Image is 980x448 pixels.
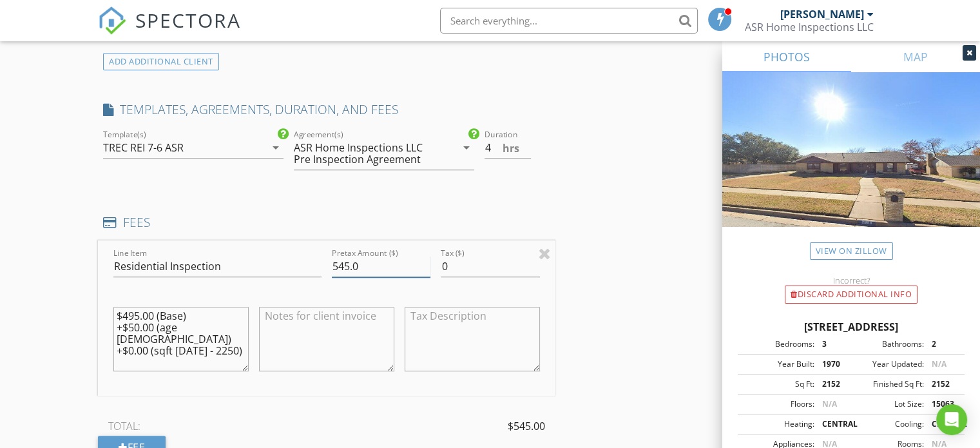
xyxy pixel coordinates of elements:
div: CENTRAL [814,418,851,430]
div: [PERSON_NAME] [780,8,864,21]
div: Finished Sq Ft: [851,378,924,390]
img: The Best Home Inspection Software - Spectora [98,6,126,35]
div: ASR Home Inspections LLC [745,21,874,34]
span: N/A [822,398,837,409]
h4: FEES [103,214,550,231]
div: 15063 [924,398,961,410]
div: ASR Home Inspections LLC Pre Inspection Agreement [294,142,440,165]
div: Year Updated: [851,358,924,370]
img: streetview [722,72,980,258]
div: Bedrooms: [742,338,814,350]
a: PHOTOS [722,41,851,72]
div: Heating: [742,418,814,430]
div: CENTRAL [924,418,961,430]
i: arrow_drop_down [459,140,474,155]
span: hrs [503,143,519,153]
span: $545.00 [508,418,545,434]
div: 1970 [814,358,851,370]
div: Discard Additional info [785,286,918,304]
h4: TEMPLATES, AGREEMENTS, DURATION, AND FEES [103,101,550,118]
a: View on Zillow [810,242,893,260]
input: 0.0 [485,137,531,159]
div: 2152 [924,378,961,390]
div: [STREET_ADDRESS] [738,319,965,335]
div: 3 [814,338,851,350]
div: Cooling: [851,418,924,430]
i: arrow_drop_down [268,140,283,155]
div: Lot Size: [851,398,924,410]
a: SPECTORA [98,17,241,44]
div: 2 [924,338,961,350]
div: Open Intercom Messenger [936,404,967,435]
a: MAP [851,41,980,72]
span: TOTAL: [108,418,140,434]
div: 2152 [814,378,851,390]
div: Sq Ft: [742,378,814,390]
div: TREC REI 7-6 ASR [103,142,184,153]
input: Search everything... [440,8,698,34]
div: Bathrooms: [851,338,924,350]
span: N/A [932,358,946,369]
div: Year Built: [742,358,814,370]
div: Incorrect? [722,275,980,286]
div: Floors: [742,398,814,410]
span: SPECTORA [135,6,241,34]
div: ADD ADDITIONAL client [103,53,219,70]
